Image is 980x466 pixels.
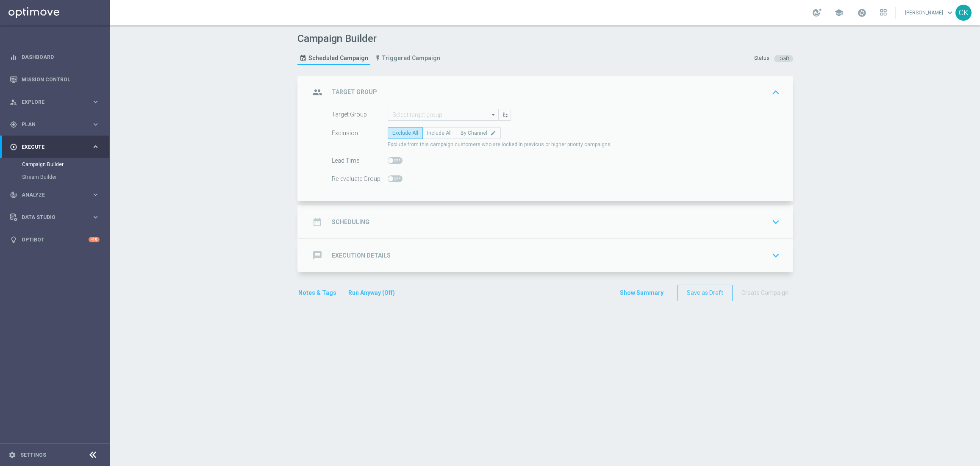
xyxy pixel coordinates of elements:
h2: Execution Details [332,252,391,260]
div: Mission Control [10,68,100,91]
div: Target Group [332,109,388,121]
div: group Target Group keyboard_arrow_up [310,84,783,100]
i: arrow_drop_down [489,109,498,120]
span: Exclude from this campaign customers who are locked in previous or higher priority campaigns. [388,141,612,148]
span: Draft [778,56,789,61]
i: keyboard_arrow_right [92,120,100,128]
div: Data Studio [10,214,92,221]
span: Execute [22,144,92,150]
div: Lead Time [332,155,388,166]
a: Dashboard [22,46,100,68]
a: [PERSON_NAME]keyboard_arrow_down [904,6,955,19]
h2: Scheduling [332,218,369,226]
button: lightbulb Optibot +10 [9,236,100,243]
button: Save as Draft [677,285,733,301]
div: Execute [10,143,92,151]
i: edit [490,130,496,136]
i: keyboard_arrow_right [92,191,100,199]
div: CK [955,5,972,21]
div: +10 [89,237,100,242]
button: gps_fixed Plan keyboard_arrow_right [9,121,100,128]
div: message Execution Details keyboard_arrow_down [310,247,783,264]
i: gps_fixed [10,121,17,128]
div: Analyze [10,191,92,199]
i: lightbulb [10,236,17,244]
i: keyboard_arrow_right [92,143,100,151]
button: Notes & Tags [297,288,337,298]
span: school [834,8,844,17]
h2: Target Group [332,88,377,96]
i: keyboard_arrow_up [769,86,782,99]
button: Mission Control [9,76,100,83]
colored-tag: Draft [774,55,793,61]
i: equalizer [10,53,17,61]
i: person_search [10,98,17,106]
i: settings [8,451,16,459]
div: Re-evaluate Group [332,173,388,185]
button: Run Anyway (Off) [347,288,396,298]
i: message [310,248,325,263]
h1: Campaign Builder [297,33,444,45]
div: Explore [10,98,92,106]
button: Data Studio keyboard_arrow_right [9,214,100,221]
button: play_circle_outline Execute keyboard_arrow_right [9,144,100,150]
a: Optibot [22,228,89,251]
button: keyboard_arrow_up [769,84,783,100]
i: keyboard_arrow_down [769,216,782,228]
div: Dashboard [10,46,100,68]
span: keyboard_arrow_down [945,8,955,17]
button: person_search Explore keyboard_arrow_right [9,99,100,105]
span: Plan [22,122,92,127]
a: Scheduled Campaign [297,51,370,65]
a: Triggered Campaign [372,51,442,65]
span: Exclude All [392,130,418,136]
div: Exclusion [332,127,388,139]
button: Show Summary [619,288,664,298]
button: Create Campaign [737,285,793,301]
a: Mission Control [22,68,100,91]
div: Optibot [10,228,100,251]
button: track_changes Analyze keyboard_arrow_right [9,191,100,198]
span: By Channel [461,130,487,136]
div: Stream Builder [22,171,109,183]
span: Include All [427,130,452,136]
input: Select target group [388,109,498,121]
div: Plan [10,121,92,128]
button: keyboard_arrow_down [769,247,783,264]
a: Stream Builder [22,174,88,180]
span: Scheduled Campaign [308,55,368,62]
button: equalizer Dashboard [9,54,100,61]
i: date_range [310,214,325,230]
i: keyboard_arrow_right [92,98,100,106]
div: date_range Scheduling keyboard_arrow_down [310,214,783,230]
span: Triggered Campaign [382,55,440,62]
i: keyboard_arrow_right [92,213,100,221]
span: Explore [22,100,92,105]
div: Campaign Builder [22,158,109,171]
span: Analyze [22,192,92,197]
div: Status: [754,55,771,62]
i: group [310,85,325,100]
button: keyboard_arrow_down [769,214,783,230]
i: keyboard_arrow_down [769,249,782,262]
i: track_changes [10,191,17,199]
a: Campaign Builder [22,161,88,168]
a: Settings [20,452,46,458]
span: Data Studio [22,215,92,220]
i: play_circle_outline [10,143,17,151]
